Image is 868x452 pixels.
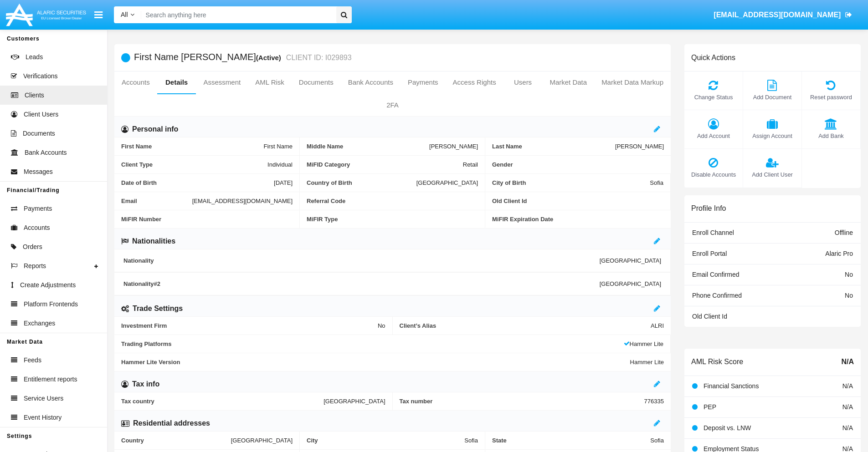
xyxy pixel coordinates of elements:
[401,71,446,93] a: Payments
[400,398,644,405] span: Tax number
[121,161,267,168] span: Client Type
[141,6,333,23] input: Search
[23,242,42,252] span: Orders
[121,179,274,186] span: Date of Birth
[307,161,463,168] span: MiFID Category
[841,356,854,367] span: N/A
[644,398,664,405] span: 776335
[256,52,284,63] div: (Active)
[123,280,600,287] span: Nationality #2
[492,216,664,223] span: MiFIR Expiration Date
[845,271,853,278] span: No
[121,198,192,204] span: Email
[24,300,78,309] span: Platform Frontends
[25,91,44,100] span: Clients
[157,71,196,93] a: Details
[842,403,853,411] span: N/A
[121,340,624,347] span: Trading Platforms
[748,93,797,102] span: Add Document
[23,71,57,81] span: Verifications
[630,359,664,366] span: Hammer Lite
[492,179,650,186] span: City of Birth
[307,143,429,150] span: Middle Name
[492,437,650,444] span: State
[704,403,716,411] span: PEP
[324,398,385,405] span: [GEOGRAPHIC_DATA]
[416,179,478,186] span: [GEOGRAPHIC_DATA]
[25,148,67,157] span: Bank Accounts
[600,280,661,287] span: [GEOGRAPHIC_DATA]
[24,319,55,328] span: Exchanges
[5,1,87,28] img: Logo image
[651,322,664,329] span: ALRI
[463,161,478,168] span: Retail
[26,52,43,62] span: Leads
[689,132,738,140] span: Add Account
[24,110,58,119] span: Client Users
[692,292,742,299] span: Phone Confirmed
[378,322,385,329] span: No
[132,236,175,246] h6: Nationalities
[689,93,738,102] span: Change Status
[248,71,292,93] a: AML Risk
[267,161,293,168] span: Individual
[464,437,478,444] span: Sofia
[691,357,743,366] h6: AML Risk Score
[121,143,263,150] span: First Name
[692,271,739,278] span: Email Confirmed
[121,359,630,366] span: Hammer Lite Version
[650,437,664,444] span: Sofia
[121,11,128,18] span: All
[400,322,651,329] span: Client’s Alias
[24,223,50,233] span: Accounts
[842,424,853,432] span: N/A
[24,394,63,403] span: Service Users
[704,424,751,432] span: Deposit vs. LNW
[446,71,503,93] a: Access Rights
[24,261,46,271] span: Reports
[594,71,671,93] a: Market Data Markup
[114,94,671,116] a: 2FA
[307,437,464,444] span: City
[114,71,157,93] a: Accounts
[24,375,77,384] span: Entitlement reports
[691,53,735,62] h6: Quick Actions
[133,418,210,428] h6: Residential addresses
[121,398,324,405] span: Tax country
[121,437,231,444] span: Country
[20,280,76,290] span: Create Adjustments
[624,340,663,347] span: Hammer Lite
[709,2,857,28] a: [EMAIL_ADDRESS][DOMAIN_NAME]
[284,54,352,61] small: CLIENT ID: I029893
[615,143,664,150] span: [PERSON_NAME]
[806,132,856,140] span: Add Bank
[307,198,478,204] span: Referral Code
[692,229,734,236] span: Enroll Channel
[196,71,248,93] a: Assessment
[650,179,663,186] span: Sofia
[691,204,726,213] h6: Profile Info
[274,179,293,186] span: [DATE]
[542,71,594,93] a: Market Data
[806,93,856,102] span: Reset password
[231,437,293,444] span: [GEOGRAPHIC_DATA]
[503,71,543,93] a: Users
[24,204,52,213] span: Payments
[24,413,62,422] span: Event History
[692,313,727,320] span: Old Client Id
[132,379,159,389] h6: Tax info
[132,124,178,134] h6: Personal info
[835,229,853,236] span: Offline
[492,198,663,204] span: Old Client Id
[23,129,55,138] span: Documents
[263,143,293,150] span: First Name
[689,170,738,179] span: Disable Accounts
[692,250,727,257] span: Enroll Portal
[492,143,615,150] span: Last Name
[292,71,341,93] a: Documents
[121,322,378,329] span: Investment Firm
[24,356,41,365] span: Feeds
[192,198,293,204] span: [EMAIL_ADDRESS][DOMAIN_NAME]
[24,167,53,177] span: Messages
[123,257,600,264] span: Nationality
